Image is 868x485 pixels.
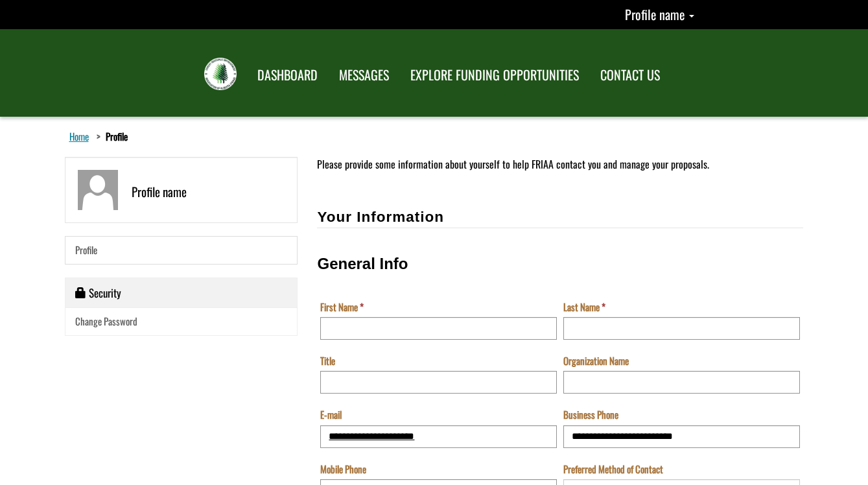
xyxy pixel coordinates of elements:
[563,462,663,476] label: Preferred Method of Contact
[329,59,399,91] a: MESSAGES
[320,317,557,340] input: First Name
[320,354,335,368] label: Title
[401,59,589,91] a: EXPLORE FUNDING OPPORTUNITIES
[317,255,803,272] h3: General Info
[625,5,694,24] a: Profile name
[67,128,91,145] a: Home
[317,157,803,172] p: Please provide some information about yourself to help FRIAA contact you and manage your proposals.
[248,59,327,91] a: DASHBOARD
[89,285,121,301] span: Security
[75,314,137,328] span: Change Password
[563,317,800,340] input: Last Name
[320,300,364,314] label: First Name
[563,354,629,368] label: Organization Name
[563,408,618,421] label: Business Phone
[75,242,97,257] span: Profile
[246,55,670,91] nav: Main Navigation
[320,408,342,421] label: E-mail
[320,462,366,476] label: Mobile Phone
[118,170,187,210] div: Profile name
[65,236,298,264] a: Profile
[317,209,444,225] span: Your Information
[591,59,670,91] a: CONTACT US
[78,170,118,210] img: Profile name graphic/image
[204,58,237,90] img: FRIAA Submissions Portal
[93,130,128,143] li: Profile
[625,5,685,24] span: Profile name
[563,300,605,314] label: Last Name
[65,308,298,335] a: Change Password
